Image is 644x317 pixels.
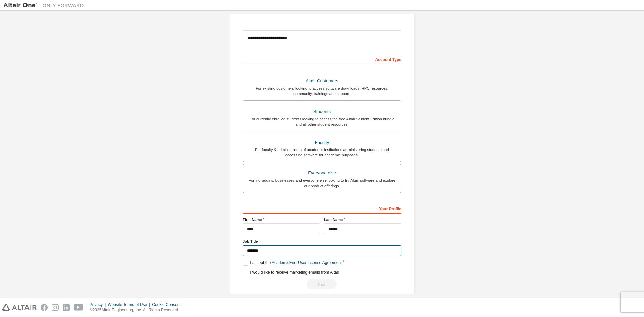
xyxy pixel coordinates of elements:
a: Academic End-User License Agreement [272,260,342,265]
img: altair_logo.svg [2,304,37,311]
div: Students [247,107,397,116]
div: Everyone else [247,168,397,178]
div: Read and acccept EULA to continue [243,279,401,289]
img: linkedin.svg [63,304,70,311]
div: For existing customers looking to access software downloads, HPC resources, community, trainings ... [247,86,397,96]
img: instagram.svg [52,304,59,311]
div: For faculty & administrators of academic institutions administering students and accessing softwa... [247,147,397,158]
p: © 2025 Altair Engineering, Inc. All Rights Reserved. [90,307,185,313]
label: I would like to receive marketing emails from Altair [243,270,339,275]
div: Account Type [243,54,401,64]
label: Job Title [243,239,401,244]
div: Cookie Consent [152,302,184,307]
div: Faculty [247,138,397,147]
div: Website Terms of Use [108,302,152,307]
div: Privacy [90,302,108,307]
div: For currently enrolled students looking to access the free Altair Student Edition bundle and all ... [247,116,397,127]
img: Altair One [3,2,87,9]
div: For individuals, businesses and everyone else looking to try Altair software and explore our prod... [247,178,397,189]
img: facebook.svg [41,304,48,311]
img: youtube.svg [74,304,84,311]
label: I accept the [243,260,342,266]
label: Last Name [324,217,401,222]
div: Altair Customers [247,76,397,86]
label: First Name [243,217,320,222]
div: Your Profile [243,203,401,214]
